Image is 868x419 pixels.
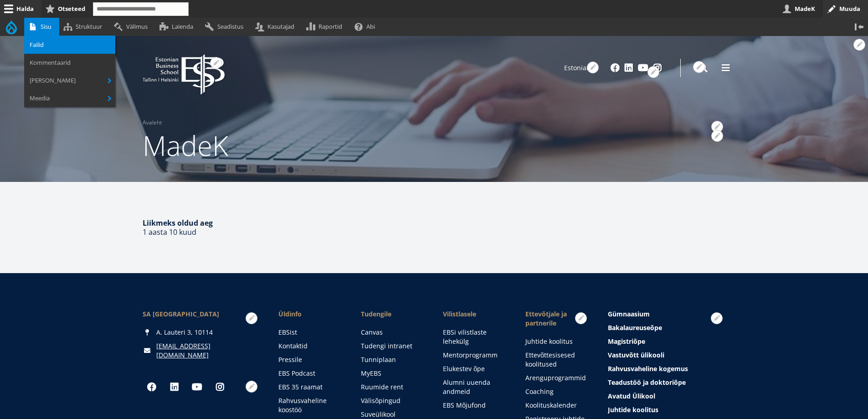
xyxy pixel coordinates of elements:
[608,323,662,332] span: Bakalaureuseõpe
[201,18,251,36] a: Seadistus
[608,323,725,332] a: Bakalaureuseõpe
[608,392,725,401] a: Avatud Ülikool
[608,364,725,373] a: Rahvusvaheline kogemus
[624,63,633,72] a: Linkedin
[143,118,162,127] a: Avaleht
[638,63,648,72] a: Youtube
[525,310,590,328] span: Ettevõtjale ja partnerile
[211,378,229,396] a: Instagram
[443,401,507,410] a: EBS Mõjufond
[653,63,662,72] a: Instagram
[608,351,664,359] span: Vastuvõtt ülikooli
[711,130,723,142] button: Avatud seaded
[246,312,257,324] button: Avatud seaded
[443,310,507,319] span: Vilistlasele
[210,57,222,69] button: Avatud seaded
[608,310,650,318] span: Gümnaasium
[525,387,590,396] a: Coaching
[608,364,688,373] span: Rahvusvaheline kogemus
[143,218,726,237] div: 1 aasta 10 kuud
[525,401,590,410] a: Koolituskalender
[711,121,723,133] button: Avatud Breadcrumb seaded
[24,72,115,89] a: [PERSON_NAME]
[361,369,425,378] a: MyEBS
[443,351,507,360] a: Mentorprogramm
[361,355,425,364] a: Tunniplaan
[143,127,726,164] h1: MadeK
[155,18,201,36] a: Laienda
[143,218,726,228] h4: Liikmeks oldud aeg
[303,18,350,36] a: Raportid
[850,18,868,36] button: Vertikaalasend
[525,337,590,346] a: Juhtide koolitus
[143,328,260,337] div: A. Lauteri 3, 10114
[278,355,343,364] a: Pressile
[611,63,620,72] a: Facebook
[608,337,645,346] span: Magistriõpe
[24,54,115,72] a: Kommentaarid
[361,341,425,351] a: Tudengi intranet
[24,36,115,54] a: Failid
[278,341,343,351] a: Kontaktid
[647,66,659,78] button: Avatud Social Links seaded
[165,378,184,396] a: Linkedin
[143,310,260,319] div: SA [GEOGRAPHIC_DATA]
[693,61,705,73] button: Avatud seaded
[156,341,260,360] a: [EMAIL_ADDRESS][DOMAIN_NAME]
[608,378,686,387] span: Teadustöö ja doktoriõpe
[350,18,383,36] a: Abi
[608,351,725,360] a: Vastuvõtt ülikooli
[608,337,725,346] a: Magistriõpe
[246,381,257,393] button: Avatud Social Links seaded
[361,410,425,419] a: Suveülikool
[443,364,507,373] a: Elukestev õpe
[278,328,343,337] a: EBSist
[608,392,655,400] span: Avatud Ülikool
[361,383,425,392] a: Ruumide rent
[443,328,507,346] a: EBSi vilistlaste lehekülg
[24,89,115,107] a: Meedia
[608,378,725,387] a: Teadustöö ja doktoriõpe
[143,378,161,396] a: Facebook
[608,405,658,414] span: Juhtide koolitus
[361,328,425,337] a: Canvas
[278,396,343,414] a: Rahvusvaheline koostöö
[59,18,110,36] a: Struktuur
[608,310,725,319] a: Gümnaasium
[575,312,587,324] button: Avatud Põhinavigatsioon seaded
[711,312,723,324] button: Avatud Esiletõstetud menüü seaded
[608,405,725,414] a: Juhtide koolitus
[361,310,425,319] a: Tudengile
[278,369,343,378] a: EBS Podcast
[188,378,206,396] a: Youtube
[443,378,507,396] a: Alumni uuenda andmeid
[525,373,590,383] a: Arenguprogrammid
[278,310,343,319] span: Üldinfo
[251,18,302,36] a: Kasutajad
[278,383,343,392] a: EBS 35 raamat
[24,18,59,36] a: Sisu
[110,18,155,36] a: Välimus
[587,62,599,73] button: Avatud seaded
[361,396,425,405] a: Välisõpingud
[525,351,590,369] a: Ettevõttesisesed koolitused
[853,39,865,51] button: Avatud seaded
